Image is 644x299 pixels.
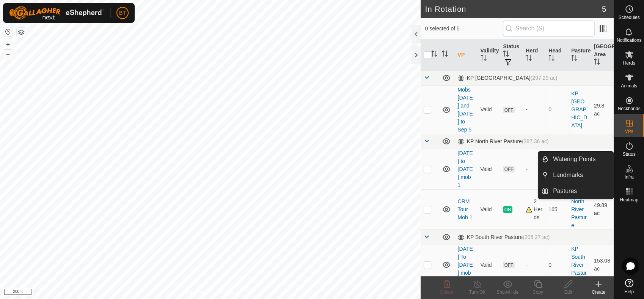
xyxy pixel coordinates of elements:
li: Watering Points [538,152,613,167]
a: KP North River Pasture [571,190,586,228]
td: Valid [478,85,500,134]
span: Neckbands [617,106,640,111]
a: Mobs [DATE] and [DATE] to Sep 5 [458,87,473,133]
a: KP North River Pasture [571,150,586,188]
div: KP South River Pasture [458,234,550,240]
h2: In Rotation [425,5,602,14]
a: Pastures [548,184,613,199]
li: Landmarks [538,168,613,183]
span: Pastures [553,187,577,196]
td: 165 [545,189,568,229]
span: (205.27 ac) [523,234,550,240]
div: 2 Herds [526,198,542,221]
div: Copy [523,289,553,296]
span: Infra [624,175,633,179]
th: Head [545,40,568,71]
span: Notifications [617,38,641,43]
button: Map Layers [17,28,26,37]
span: BT [119,9,126,17]
span: Watering Points [553,155,595,164]
a: CRM Tour Mob 1 [458,198,473,220]
span: Landmarks [553,171,583,180]
li: Pastures [538,184,613,199]
a: Privacy Policy [180,289,209,296]
a: Watering Points [548,152,613,167]
p-sorticon: Activate to sort [442,52,448,58]
div: KP North River Pasture [458,138,549,145]
img: Gallagher Logo [9,6,104,20]
span: Animals [621,84,637,88]
p-sorticon: Activate to sort [526,56,532,62]
span: OFF [503,107,514,113]
a: [DATE] to [DATE] mob 1 [458,150,473,188]
span: (297.29 ac) [531,75,558,81]
td: 29.8 ac [591,85,614,134]
td: Valid [478,245,500,285]
a: KP [GEOGRAPHIC_DATA] [571,90,587,128]
td: 153.08 ac [591,245,614,285]
th: Status [500,40,523,71]
p-sorticon: Activate to sort [481,56,487,62]
p-sorticon: Activate to sort [594,60,600,66]
button: + [3,40,13,49]
p-sorticon: Activate to sort [571,56,577,62]
span: VPs [625,129,633,134]
div: Edit [553,289,583,296]
span: Help [624,290,634,294]
a: Landmarks [548,168,613,183]
a: [DATE] To [DATE] mob 2 [458,246,473,284]
td: 0 [545,149,568,189]
th: Pasture [568,40,591,71]
td: 131.21 ac [591,149,614,189]
div: Create [583,289,614,296]
button: Reset Map [3,27,13,36]
span: Heatmap [620,198,638,202]
a: Help [614,276,644,297]
div: Turn Off [462,289,492,296]
span: OFF [503,166,514,172]
p-sorticon: Activate to sort [503,52,509,58]
span: Delete [440,290,454,295]
th: Validity [478,40,500,71]
p-sorticon: Activate to sort [548,56,554,62]
td: Valid [478,149,500,189]
div: - [526,261,542,269]
td: 0 [545,245,568,285]
div: KP [GEOGRAPHIC_DATA] [458,75,558,81]
span: 5 [602,3,606,15]
th: Herd [523,40,545,71]
span: 0 selected of 5 [425,25,503,33]
div: Show/Hide [492,289,523,296]
span: ON [503,206,512,213]
th: VP [455,40,478,71]
div: - [526,165,542,173]
span: Herds [623,61,635,65]
span: Schedules [618,15,639,20]
a: Contact Us [218,289,240,296]
span: Status [622,152,635,157]
span: (387.36 ac) [522,138,549,144]
input: Search (S) [503,21,595,36]
a: KP South River Pasture [571,246,586,284]
div: - [526,106,542,114]
td: 0 [545,85,568,134]
p-sorticon: Activate to sort [431,52,437,58]
th: [GEOGRAPHIC_DATA] Area [591,40,614,71]
span: OFF [503,262,514,268]
button: – [3,50,13,59]
td: Valid [478,189,500,229]
td: 49.89 ac [591,189,614,229]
